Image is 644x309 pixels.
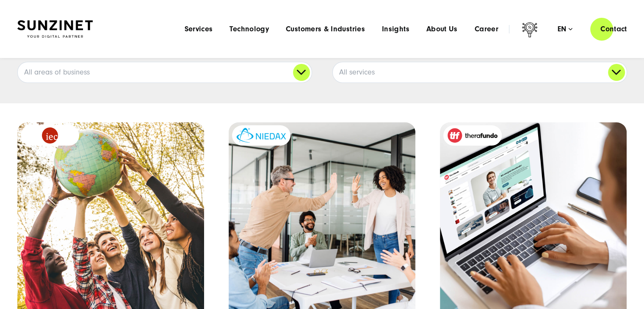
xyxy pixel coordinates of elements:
[229,25,269,33] a: Technology
[42,127,58,143] img: logo_IEC
[184,25,213,33] a: Services
[333,62,627,83] a: All services
[426,25,458,33] a: About Us
[236,128,286,143] img: niedax-logo
[286,25,365,33] a: Customers & Industries
[558,25,572,33] div: en
[382,25,409,33] a: Insights
[590,17,637,41] a: Contact
[17,20,93,38] img: SUNZINET Full Service Digital Agentur
[448,128,498,143] img: therafundo_10-2024_logo_2c
[18,62,312,83] a: All areas of business
[475,25,498,33] a: Career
